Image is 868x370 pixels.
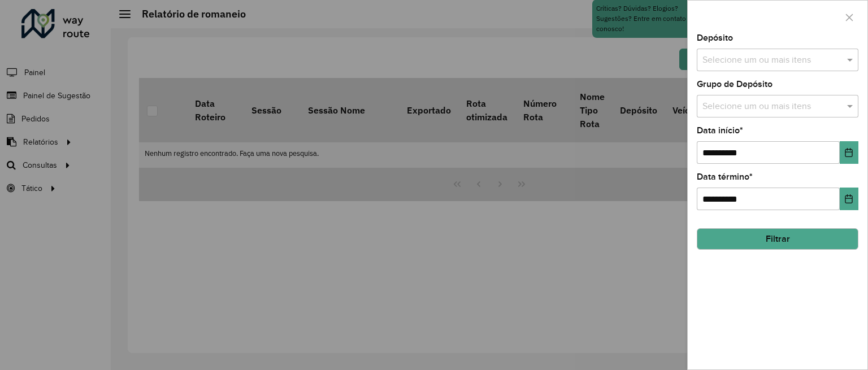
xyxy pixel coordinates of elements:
label: Depósito [697,31,733,45]
label: Data início [697,124,743,137]
button: Choose Date [840,141,858,164]
label: Grupo de Depósito [697,77,772,91]
label: Data término [697,170,753,184]
button: Choose Date [840,188,858,210]
button: Filtrar [697,228,858,250]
